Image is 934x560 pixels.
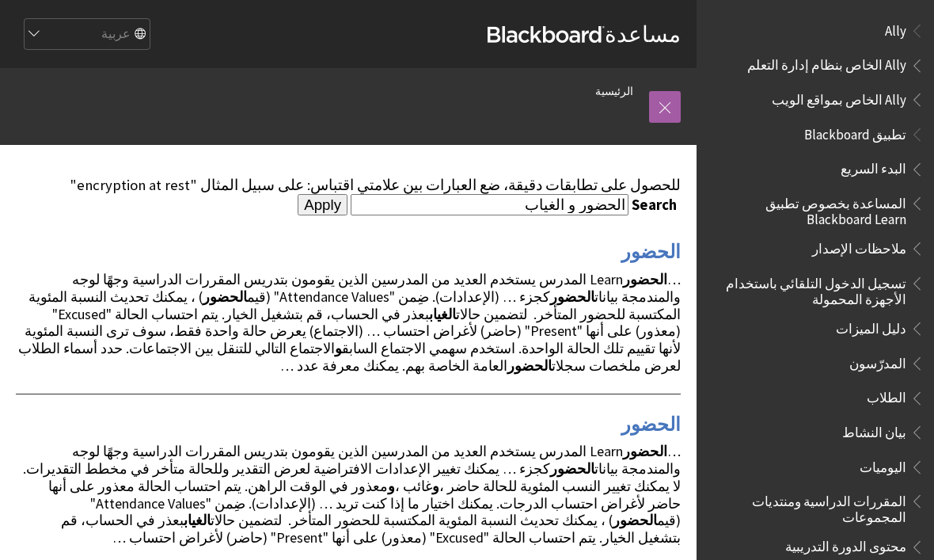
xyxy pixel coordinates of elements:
[867,385,906,406] span: الطلاب
[23,442,681,547] span: … Learn المدرس يستخدم العديد من المدرسين الذين يقومون بتدريس المقررات الدراسية وجهًا لوجه والمندم...
[785,534,906,555] span: محتوى الدورة التدريبية
[621,239,681,265] a: الحضور
[184,511,211,529] strong: الغياب
[550,459,594,478] strong: الحضور
[716,488,906,525] span: المقررات الدراسية ومنتديات المجموعات
[772,86,906,108] span: Ally الخاص بمواقع الويب
[716,270,906,307] span: تسجيل الدخول التلقائي باستخدام الأجهزة المحمولة
[860,454,906,475] span: اليوميات
[298,194,347,216] input: Apply
[836,315,906,337] span: دليل الميزات
[623,442,667,460] strong: الحضور
[388,477,395,495] strong: و
[550,288,594,306] strong: الحضور
[842,419,906,440] span: بيان النشاط
[747,52,906,74] span: Ally الخاص بنظام إدارة التعلم
[23,19,150,51] select: Site Language Selector
[706,17,925,113] nav: Book outline for Anthology Ally Help
[488,26,605,43] strong: Blackboard
[623,270,667,288] strong: الحضور
[804,121,906,143] span: تطبيق Blackboard
[716,190,906,227] span: المساعدة بخصوص تطبيق Blackboard Learn
[507,356,552,375] strong: الحضور
[18,270,681,375] span: … Learn المدرس يستخدم العديد من المدرسين الذين يقومون بتدريس المقررات الدراسية وجهًا لوجه والمندم...
[595,82,633,101] a: الرئيسية
[841,156,906,177] span: البدء السريع
[812,235,906,257] span: ملاحظات الإصدار
[613,511,657,529] strong: الحضور
[429,305,456,323] strong: الغياب
[432,477,439,495] strong: و
[335,339,342,357] strong: و
[488,20,681,48] a: مساعدةBlackboard
[203,288,247,306] strong: الحضور
[885,17,906,39] span: Ally
[849,350,906,371] span: المدرّسون
[16,177,681,194] div: للحصول على تطابقات دقيقة، ضع العبارات بين علامتي اقتباس: على سبيل المثال "encryption at rest"
[621,412,681,437] a: الحضور
[632,196,681,214] label: Search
